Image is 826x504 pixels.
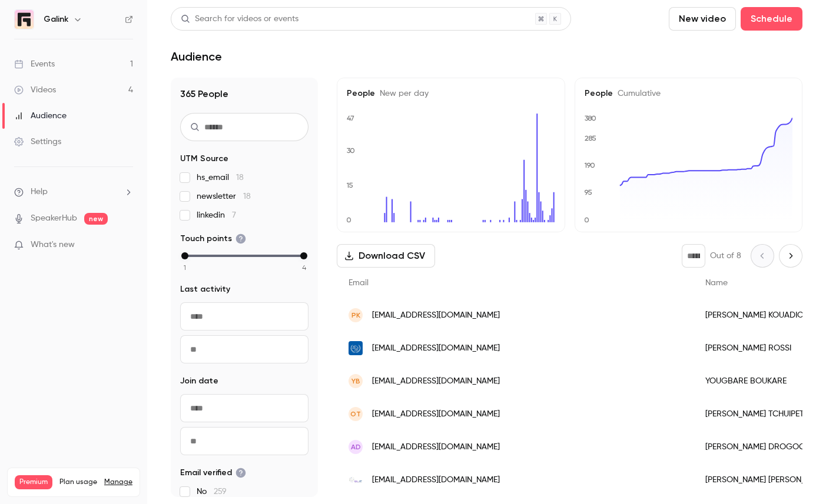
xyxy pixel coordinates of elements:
span: OT [350,409,361,419]
text: 285 [585,134,596,142]
img: elit-technologies.fr [349,473,363,487]
text: 95 [584,189,592,197]
span: 259 [214,488,227,496]
span: [EMAIL_ADDRESS][DOMAIN_NAME] [372,474,500,486]
button: Schedule [741,7,802,31]
span: new [84,213,108,225]
div: min [181,252,188,259]
text: 30 [347,146,355,155]
div: max [300,252,307,259]
span: No [197,486,227,498]
span: Email [349,279,369,287]
button: Next page [779,244,802,268]
div: Search for videos or events [181,13,298,25]
text: 380 [585,114,596,122]
span: Help [31,186,48,198]
button: Download CSV [337,244,435,268]
button: New video [669,7,736,31]
img: Galink [15,10,34,29]
span: What's new [31,239,75,251]
span: newsletter [197,191,251,202]
span: Last activity [180,283,230,295]
span: [EMAIL_ADDRESS][DOMAIN_NAME] [372,342,500,355]
a: SpeakerHub [31,212,77,225]
text: 47 [347,114,354,122]
span: [EMAIL_ADDRESS][DOMAIN_NAME] [372,408,500,420]
span: hs_email [197,172,244,183]
div: Events [14,58,55,70]
h1: Audience [171,49,222,64]
a: Manage [104,478,132,487]
p: Out of 8 [710,250,741,262]
span: [EMAIL_ADDRESS][DOMAIN_NAME] [372,309,500,322]
span: 18 [236,173,244,182]
span: 18 [243,192,251,201]
text: 190 [584,162,595,170]
h1: 365 People [180,87,308,101]
div: Settings [14,136,61,148]
span: Name [705,279,728,287]
img: upu.int [349,341,363,355]
div: Videos [14,84,56,96]
span: 7 [232,211,236,219]
h5: People [585,88,793,99]
span: 4 [302,262,306,273]
span: [EMAIL_ADDRESS][DOMAIN_NAME] [372,441,500,453]
span: Cumulative [613,89,661,98]
h5: People [347,88,555,99]
div: Audience [14,110,67,122]
span: PK [351,310,360,321]
span: AD [351,442,361,452]
span: Touch points [180,233,246,245]
text: 0 [584,216,589,224]
li: help-dropdown-opener [14,186,133,198]
span: 1 [184,262,186,273]
text: 0 [346,216,351,224]
span: New per day [375,89,429,98]
span: Plan usage [59,478,97,487]
span: Join date [180,375,218,387]
text: 15 [346,181,353,189]
span: Premium [15,475,52,489]
span: linkedin [197,209,236,221]
span: Email verified [180,467,246,479]
span: [EMAIL_ADDRESS][DOMAIN_NAME] [372,375,500,388]
span: YB [351,376,360,386]
h6: Galink [44,14,68,25]
span: UTM Source [180,153,228,165]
